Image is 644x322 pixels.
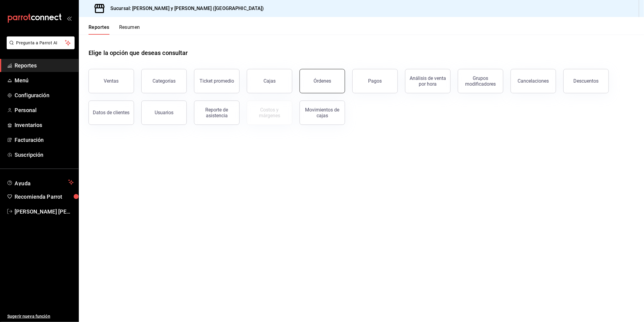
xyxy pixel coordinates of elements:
button: Reporte de asistencia [194,101,240,125]
span: Inventarios [15,121,74,129]
button: Categorías [141,69,187,93]
div: Datos de clientes [93,110,130,115]
div: Costos y márgenes [251,107,288,118]
div: Categorías [153,78,176,84]
span: Ayuda [15,179,66,186]
div: Usuarios [155,110,173,115]
div: Reporte de asistencia [198,107,236,118]
span: Recomienda Parrot [15,193,74,201]
button: Órdenes [300,69,345,93]
span: Configuración [15,91,74,99]
button: Movimientos de cajas [300,101,345,125]
h1: Elige la opción que deseas consultar [89,48,188,57]
button: Reportes [89,24,109,35]
div: Órdenes [314,78,331,84]
button: Resumen [119,24,140,35]
button: Análisis de venta por hora [405,69,451,93]
span: Facturación [15,136,74,144]
span: Sugerir nueva función [7,313,74,320]
span: Reportes [15,61,74,70]
button: Grupos modificadores [458,69,503,93]
h3: Sucursal: [PERSON_NAME] y [PERSON_NAME] ([GEOGRAPHIC_DATA]) [106,5,264,12]
button: Descuentos [563,69,609,93]
button: open_drawer_menu [67,16,72,21]
span: Pregunta a Parrot AI [16,40,65,46]
button: Cajas [247,69,292,93]
div: Descuentos [574,78,599,84]
button: Contrata inventarios para ver este reporte [247,101,292,125]
div: Análisis de venta por hora [409,75,447,87]
button: Pagos [352,69,398,93]
button: Datos de clientes [89,101,134,125]
span: [PERSON_NAME] [PERSON_NAME] [15,207,74,216]
span: Suscripción [15,151,74,159]
button: Ticket promedio [194,69,240,93]
span: Personal [15,106,74,114]
div: Movimientos de cajas [304,107,341,118]
div: Cancelaciones [518,78,549,84]
span: Menú [15,76,74,84]
div: Ticket promedio [200,78,234,84]
button: Cancelaciones [511,69,556,93]
div: Grupos modificadores [462,75,499,87]
div: navigation tabs [89,24,140,35]
button: Usuarios [141,101,187,125]
a: Pregunta a Parrot AI [4,44,75,50]
div: Pagos [368,78,382,84]
div: Cajas [263,78,276,84]
button: Ventas [89,69,134,93]
button: Pregunta a Parrot AI [7,36,75,49]
div: Ventas [104,78,119,84]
